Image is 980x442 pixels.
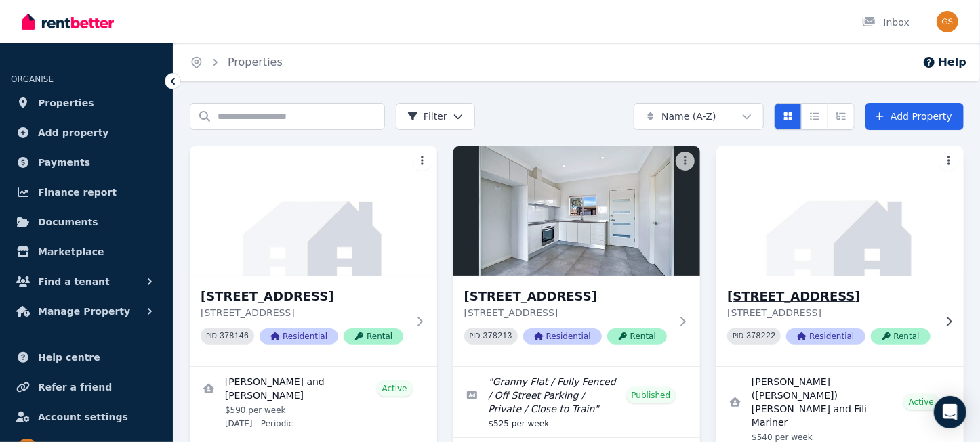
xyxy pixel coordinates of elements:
a: 43 Catalina St, North St Marys[STREET_ADDRESS][STREET_ADDRESS]PID 378222ResidentialRental [716,146,964,366]
a: Help centre [11,344,162,371]
img: Stanyer Family Super Pty Ltd ATF Stanyer Family Super [937,11,958,32]
img: 15A Crown St, Riverstone [453,146,701,276]
button: Expanded list view [828,103,855,130]
span: Rental [607,328,667,345]
button: More options [939,152,958,171]
div: Inbox [862,16,910,29]
div: Open Intercom Messenger [934,396,966,428]
button: Find a tenant [11,268,162,295]
img: 43 Catalina St, North St Marys [710,143,970,280]
button: Compact list view [801,103,828,130]
span: Residential [523,328,602,345]
p: [STREET_ADDRESS] [464,306,671,319]
h3: [STREET_ADDRESS] [727,287,934,306]
small: PID [206,332,217,340]
img: 15 Crown St, Riverstone [190,146,437,276]
button: Manage Property [11,298,162,325]
span: Finance report [38,184,117,200]
a: Edit listing: Granny Flat / Fully Fenced / Off Street Parking / Private / Close to Train [453,367,701,437]
button: Name (A-Z) [634,103,764,130]
a: Documents [11,208,162,236]
a: Add property [11,119,162,146]
span: Add property [38,125,109,141]
a: Properties [228,56,283,68]
a: View details for Lemuel and Liberty Ramos [190,367,437,437]
a: Refer a friend [11,374,162,401]
small: PID [733,332,743,340]
span: Payments [38,154,90,171]
button: Filter [396,103,475,130]
span: Marketplace [38,244,104,260]
a: 15A Crown St, Riverstone[STREET_ADDRESS][STREET_ADDRESS]PID 378213ResidentialRental [453,146,701,366]
h3: [STREET_ADDRESS] [201,287,407,306]
a: Account settings [11,403,162,430]
span: ORGANISE [11,74,54,84]
button: More options [413,152,432,171]
span: Properties [38,95,94,111]
span: Help centre [38,349,100,366]
span: Manage Property [38,303,130,319]
img: RentBetter [22,12,114,32]
h3: [STREET_ADDRESS] [464,287,671,306]
a: 15 Crown St, Riverstone[STREET_ADDRESS][STREET_ADDRESS]PID 378146ResidentialRental [190,146,437,366]
button: Help [922,54,966,70]
button: Card view [775,103,802,130]
span: Filter [407,110,447,123]
span: Rental [344,328,403,345]
div: View options [775,103,855,130]
button: More options [676,152,695,171]
p: [STREET_ADDRESS] [201,306,407,319]
code: 378213 [483,332,512,341]
span: Account settings [38,409,128,425]
p: [STREET_ADDRESS] [727,306,934,319]
a: Payments [11,149,162,176]
span: Documents [38,214,98,230]
a: Marketplace [11,238,162,265]
span: Name (A-Z) [661,110,716,123]
code: 378146 [220,332,249,341]
a: Properties [11,89,162,116]
span: Refer a friend [38,379,112,395]
a: Finance report [11,179,162,206]
span: Rental [871,328,931,345]
code: 378222 [746,332,775,341]
span: Find a tenant [38,273,110,290]
span: Residential [786,328,865,345]
small: PID [470,332,481,340]
nav: Breadcrumb [173,43,299,81]
span: Residential [260,328,338,345]
a: Add Property [865,103,964,130]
